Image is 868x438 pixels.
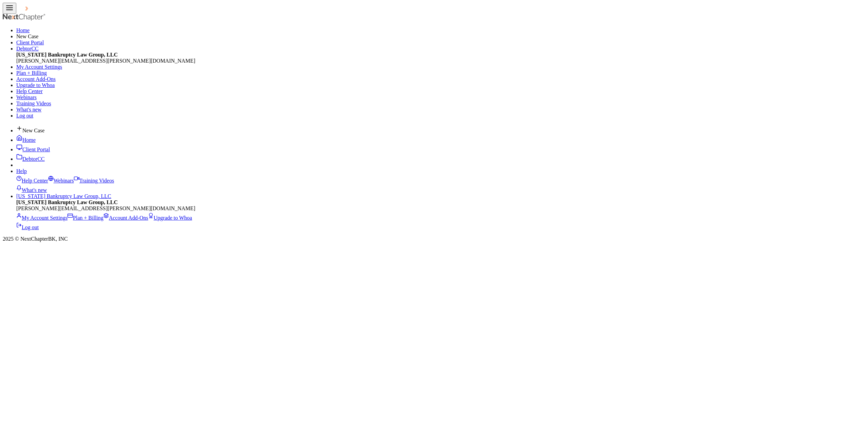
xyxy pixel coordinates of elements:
a: Upgrade to Whoa [148,215,192,221]
div: Help [16,174,865,193]
a: DebtorCC [16,46,39,51]
a: What's new [16,107,41,112]
a: What's new [16,187,47,193]
strong: [US_STATE] Bankruptcy Law Group, LLC [16,199,118,205]
a: Help Center [16,178,48,183]
a: Help Center [16,88,43,94]
a: Log out [16,224,39,230]
strong: [US_STATE] Bankruptcy Law Group, LLC [16,52,118,58]
a: Account Add-Ons [103,215,148,221]
a: Plan + Billing [67,215,103,221]
a: Training Videos [16,101,51,106]
div: 2025 © NextChapterBK, INC [3,236,865,242]
img: NextChapter [16,5,60,12]
a: My Account Settings [16,215,67,221]
span: [PERSON_NAME][EMAIL_ADDRESS][PERSON_NAME][DOMAIN_NAME] [16,58,195,64]
a: Training Videos [74,178,114,183]
a: [US_STATE] Bankruptcy Law Group, LLC [16,193,111,199]
a: Client Portal [16,40,44,45]
a: Home [16,137,36,143]
a: DebtorCC [16,156,45,162]
a: Account Add-Ons [16,76,56,82]
a: Webinars [16,94,37,100]
a: Help [16,168,27,174]
a: Webinars [48,178,74,183]
a: My Account Settings [16,64,62,70]
a: Upgrade to Whoa [16,82,55,88]
a: Plan + Billing [16,70,47,76]
new-legal-case-button: New Case [16,128,44,133]
a: Client Portal [16,147,50,152]
a: Home [16,27,29,33]
span: [PERSON_NAME][EMAIL_ADDRESS][PERSON_NAME][DOMAIN_NAME] [16,205,195,211]
new-legal-case-button: New Case [16,34,38,39]
div: [US_STATE] Bankruptcy Law Group, LLC [16,199,865,231]
img: NextChapter [3,14,46,21]
a: Log out [16,113,33,118]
